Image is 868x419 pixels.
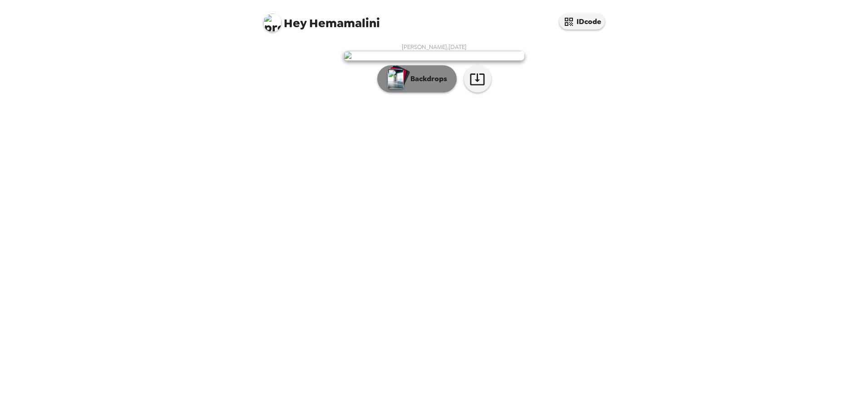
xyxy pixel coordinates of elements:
span: Hemamalini [263,9,380,29]
button: IDcode [559,14,605,29]
span: Hey [284,15,306,31]
img: user [343,51,525,61]
img: profile pic [263,14,281,32]
span: [PERSON_NAME] , [DATE] [402,43,467,51]
p: Backdrops [406,73,447,84]
button: Backdrops [377,65,457,93]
